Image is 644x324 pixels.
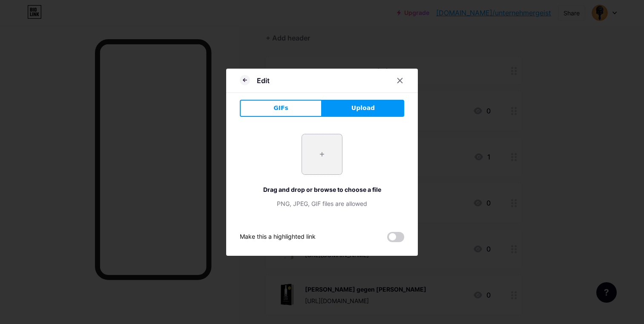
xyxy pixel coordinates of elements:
span: GIFs [273,104,288,113]
span: Upload [351,104,375,113]
div: Drag and drop or browse to choose a file [240,185,404,194]
div: PNG, JPEG, GIF files are allowed [240,199,404,208]
button: GIFs [240,100,322,117]
button: Upload [322,100,404,117]
div: Edit [257,75,270,86]
div: Make this a highlighted link [240,232,316,242]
